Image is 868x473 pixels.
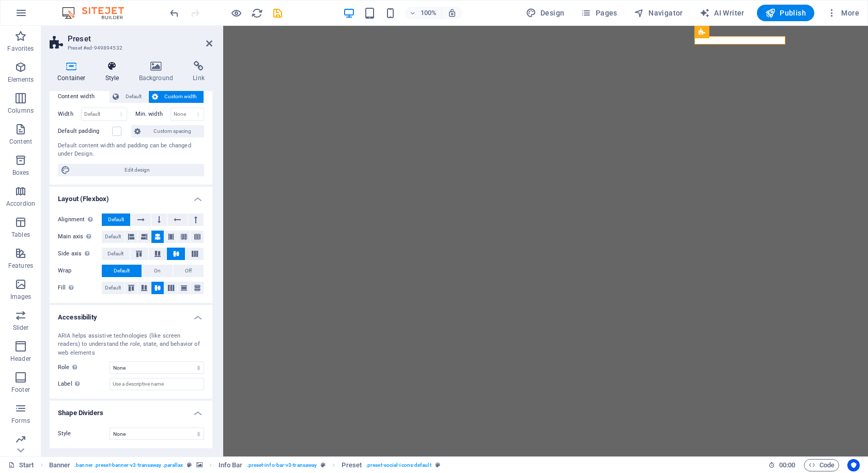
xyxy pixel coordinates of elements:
[68,43,192,53] h3: Preset #ed-949894532
[58,265,102,277] label: Wrap
[74,459,183,471] span: . banner .preset-banner-v3-transaway .parallax
[196,462,203,468] i: This element contains a background
[185,61,212,83] h4: Link
[247,459,317,471] span: . preset-info-bar-v3-transaway
[154,265,161,277] span: On
[779,459,795,471] span: 00 00
[522,5,569,21] button: Design
[50,61,98,83] h4: Container
[58,361,80,374] span: Role
[102,265,142,277] button: Default
[110,90,148,103] button: Default
[6,200,35,208] p: Accordion
[168,7,180,19] i: Undo: Change text (Ctrl+Z)
[11,386,30,394] p: Footer
[251,7,263,19] button: reload
[131,61,185,83] h4: Background
[11,231,30,239] p: Tables
[122,90,145,103] span: Default
[58,332,204,358] div: ARIA helps assistive technologies (like screen readers) to understand the role, state, and behavi...
[58,231,102,243] label: Main axis
[366,459,431,471] span: . preset-social-icons-default
[8,262,33,270] p: Features
[13,324,29,332] p: Slider
[321,462,326,468] i: This element is a customizable preset
[50,305,212,324] h4: Accessibility
[102,231,125,243] button: Default
[58,248,102,260] label: Side axis
[168,7,180,19] button: undo
[59,7,137,19] img: Editor Logo
[581,8,617,18] span: Pages
[187,462,192,468] i: This element is a customizable preset
[110,378,204,390] input: Use a descriptive name
[98,61,131,83] h4: Style
[142,265,173,277] button: On
[49,459,440,471] nav: breadcrumb
[8,459,34,471] a: Click to cancel selection. Double-click to open Pages
[131,125,204,138] button: Custom spacing
[105,231,121,243] span: Default
[526,8,565,18] span: Design
[11,417,30,425] p: Forms
[108,213,124,226] span: Default
[823,5,863,21] button: More
[10,355,31,363] p: Header
[58,111,81,117] label: Width
[7,44,34,53] p: Favorites
[9,138,32,146] p: Content
[58,142,204,159] div: Default content width and padding can be changed under Design.
[149,90,204,103] button: Custom width
[58,164,204,176] button: Edit design
[58,378,110,390] label: Label
[634,8,683,18] span: Navigator
[114,265,130,277] span: Default
[447,8,457,18] i: On resize automatically adjust zoom level to fit chosen device.
[757,5,814,21] button: Publish
[58,90,110,103] label: Content width
[251,7,263,19] i: Reload page
[10,293,32,301] p: Images
[342,459,362,471] span: Click to select. Double-click to edit
[522,5,569,21] div: Design (Ctrl+Alt+Y)
[173,265,204,277] button: Off
[436,462,440,468] i: This element is a customizable preset
[809,459,834,471] span: Code
[765,8,806,18] span: Publish
[107,248,123,260] span: Default
[421,7,437,19] h6: 100%
[102,282,125,294] button: Default
[144,125,201,138] span: Custom spacing
[272,7,284,19] i: Save (Ctrl+S)
[577,5,621,21] button: Pages
[50,187,212,205] h4: Layout (Flexbox)
[49,459,71,471] span: Click to select. Double-click to edit
[827,8,859,18] span: More
[102,248,130,260] button: Default
[50,401,212,419] h4: Shape Dividers
[405,7,442,19] button: 100%
[185,265,192,277] span: Off
[804,459,839,471] button: Code
[219,459,243,471] span: Click to select. Double-click to edit
[8,106,34,115] p: Columns
[58,125,112,138] label: Default padding
[105,282,121,294] span: Default
[695,5,749,21] button: AI Writer
[135,111,171,117] label: Min. width
[58,213,102,226] label: Alignment
[161,90,201,103] span: Custom width
[271,7,284,19] button: save
[768,459,796,471] h6: Session time
[102,213,130,226] button: Default
[58,430,71,437] span: Style
[8,75,34,84] p: Elements
[847,459,860,471] button: Usercentrics
[58,282,102,294] label: Fill
[786,461,788,469] span: :
[73,164,201,176] span: Edit design
[630,5,687,21] button: Navigator
[12,169,29,177] p: Boxes
[700,8,745,18] span: AI Writer
[68,34,212,43] h2: Preset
